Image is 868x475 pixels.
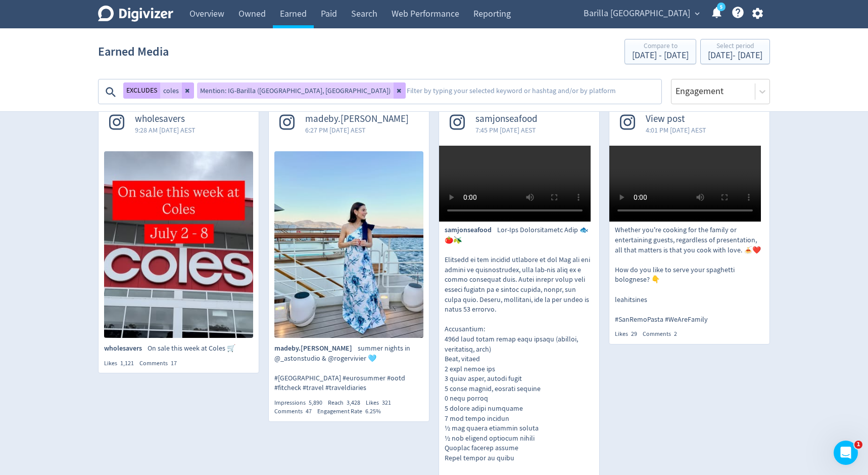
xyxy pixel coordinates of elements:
[445,225,497,235] span: samjonseafood
[632,42,689,51] div: Compare to
[269,103,429,415] a: madeby.[PERSON_NAME]6:27 PM [DATE] AESTsummer nights in @_astonstudio & @rogervivier 🩵 #greece #e...
[120,359,134,367] span: 1,121
[123,82,160,99] button: EXCLUDES
[171,359,177,367] span: 17
[305,113,409,125] span: madeby.[PERSON_NAME]
[646,113,706,125] span: View post
[365,407,381,415] span: 6.25%
[646,125,706,135] span: 4:01 PM [DATE] AEST
[631,330,637,338] span: 29
[104,359,139,368] div: Likes
[580,6,702,22] button: Barilla [GEOGRAPHIC_DATA]
[475,125,538,135] span: 7:45 PM [DATE] AEST
[624,39,696,64] button: Compare to[DATE] - [DATE]
[366,399,397,407] div: Likes
[200,87,391,94] span: Mention: IG-Barilla ([GEOGRAPHIC_DATA], [GEOGRAPHIC_DATA])
[328,399,366,407] div: Reach
[643,330,683,338] div: Comments
[347,399,360,407] span: 3,428
[135,125,196,135] span: 9:28 AM [DATE] AEST
[104,151,253,338] img: On sale this week at Coles 🛒
[274,343,358,354] span: madeby.[PERSON_NAME]
[700,39,770,64] button: Select period[DATE]- [DATE]
[475,113,538,125] span: samjonseafood
[163,87,179,94] span: coles
[584,6,690,22] span: Barilla [GEOGRAPHIC_DATA]
[632,51,689,60] div: [DATE] - [DATE]
[717,3,726,11] a: 5
[720,4,722,11] text: 5
[693,9,702,18] span: expand_more
[615,330,643,338] div: Likes
[309,399,322,407] span: 5,890
[708,42,762,51] div: Select period
[274,151,423,338] img: summer nights in @_astonstudio & @rogervivier 🩵 #greece #eurosummer #ootd #fitcheck #travel #trav...
[99,103,259,367] a: wholesavers9:28 AM [DATE] AESTOn sale this week at Coles 🛒wholesaversOn sale this week at Coles 🛒...
[305,125,409,135] span: 6:27 PM [DATE] AEST
[854,441,862,449] span: 1
[274,407,317,416] div: Comments
[317,407,387,416] div: Engagement Rate
[274,399,328,407] div: Impressions
[104,343,148,354] span: wholesavers
[609,103,769,338] a: View post4:01 PM [DATE] AESTWhether you're cooking for the family or entertaining guests, regardl...
[135,113,196,125] span: wholesavers
[139,359,182,368] div: Comments
[708,51,762,60] div: [DATE] - [DATE]
[382,399,391,407] span: 321
[834,441,858,465] iframe: Intercom live chat
[306,407,312,415] span: 47
[104,343,253,354] p: On sale this week at Coles 🛒
[674,330,677,338] span: 2
[98,35,169,68] h1: Earned Media
[615,225,764,324] p: Whether you're cooking for the family or entertaining guests, regardless of presentation, all tha...
[274,343,423,393] p: summer nights in @_astonstudio & @rogervivier 🩵 #[GEOGRAPHIC_DATA] #eurosummer #ootd #fitcheck #t...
